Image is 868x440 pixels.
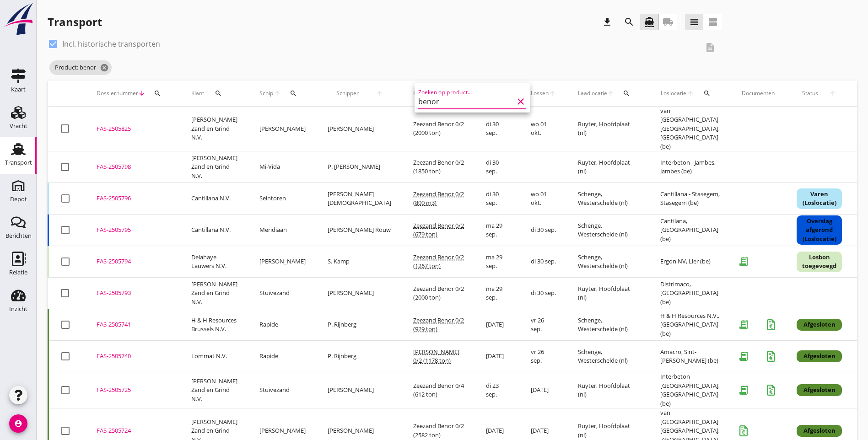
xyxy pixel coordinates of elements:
[567,341,649,372] td: Schenge, Westerschelde (nl)
[328,89,367,97] span: Schipper
[402,372,475,408] td: Zeezand Benor 0/4 (612 ton)
[11,86,26,92] div: Kaart
[413,316,464,333] span: Zeezand Benor 0/2 (929 ton)
[520,372,567,408] td: [DATE]
[2,2,35,36] img: logo-small.a267ee39.svg
[317,215,402,246] td: [PERSON_NAME] Rouw
[97,225,169,235] div: FAS-2505795
[317,309,402,341] td: P. Rijnberg
[649,278,731,309] td: Distrimaco, [GEOGRAPHIC_DATA] (be)
[703,90,711,97] i: search
[49,60,112,75] span: Product: benor
[413,348,459,365] span: [PERSON_NAME] 0/2 (1178 ton)
[180,215,248,246] td: Cantillana N.V.
[97,352,169,361] div: FAS-2505740
[660,89,687,97] span: Loslocatie
[549,90,556,97] i: arrow_upward
[97,257,169,266] div: FAS-2505794
[402,107,475,151] td: Zeezand Benor 0/2 (2000 ton)
[248,107,317,151] td: [PERSON_NAME]
[48,15,102,29] div: Transport
[402,151,475,183] td: Zeezand Benor 0/2 (1850 ton)
[317,151,402,183] td: P. [PERSON_NAME]
[475,183,520,215] td: di 30 sep.
[191,82,237,104] div: Klant
[274,90,281,97] i: arrow_upward
[707,16,718,27] i: view_agenda
[180,309,248,341] td: H & H Resources Brussels N.V.
[97,320,169,329] div: FAS-2505741
[797,350,842,362] div: Afgesloten
[290,90,297,97] i: search
[317,341,402,372] td: P. Rijnberg
[649,215,731,246] td: Cantilana, [GEOGRAPHIC_DATA] (be)
[475,215,520,246] td: ma 29 sep.
[531,89,549,97] span: Lossen
[418,94,513,109] input: Zoeken op product...
[475,278,520,309] td: ma 29 sep.
[520,183,567,215] td: wo 01 okt.
[180,151,248,183] td: [PERSON_NAME] Zand en Grind N.V.
[97,386,169,395] div: FAS-2505725
[797,89,824,97] span: Status
[649,341,731,372] td: Amacro, Sint-[PERSON_NAME] (be)
[520,278,567,309] td: di 30 sep.
[259,89,274,97] span: Schip
[734,381,753,399] i: receipt_long
[138,90,146,97] i: arrow_downward
[413,253,464,270] span: Zeezand Benor 0/2 (1267 ton)
[180,341,248,372] td: Lommat N.V.
[623,90,630,97] i: search
[520,309,567,341] td: vr 26 sep.
[567,278,649,309] td: Ruyter, Hoofdplaat (nl)
[607,90,615,97] i: arrow_upward
[248,309,317,341] td: Rapide
[734,316,753,334] i: receipt_long
[649,309,731,341] td: H & H Resources N.V., [GEOGRAPHIC_DATA] (be)
[663,16,674,27] i: local_shipping
[649,372,731,408] td: Interbeton [GEOGRAPHIC_DATA], [GEOGRAPHIC_DATA] (be)
[97,289,169,298] div: FAS-2505793
[567,246,649,278] td: Schenge, Westerschelde (nl)
[9,306,27,312] div: Inzicht
[317,183,402,215] td: [PERSON_NAME][DEMOGRAPHIC_DATA]
[97,162,169,172] div: FAS-2505798
[97,426,169,435] div: FAS-2505724
[248,215,317,246] td: Meridiaan
[100,63,109,72] i: cancel
[317,107,402,151] td: [PERSON_NAME]
[248,278,317,309] td: Stuivezand
[248,341,317,372] td: Rapide
[10,123,27,129] div: Vracht
[367,90,391,97] i: arrow_upward
[649,183,731,215] td: Cantillana - Stasegem, Stasegem (be)
[515,96,526,107] i: clear
[248,151,317,183] td: Mi-Vida
[180,107,248,151] td: [PERSON_NAME] Zand en Grind N.V.
[742,89,775,97] div: Documenten
[602,16,613,27] i: download
[248,372,317,408] td: Stuivezand
[5,160,32,166] div: Transport
[824,90,842,97] i: arrow_upward
[413,221,464,239] span: Zeezand Benor 0/2 (679 ton)
[624,16,635,27] i: search
[797,319,842,331] div: Afgesloten
[567,151,649,183] td: Ruyter, Hoofdplaat (nl)
[215,90,222,97] i: search
[689,16,700,27] i: view_headline
[10,196,27,202] div: Depot
[797,188,842,209] div: Varen (Loslocatie)
[520,107,567,151] td: wo 01 okt.
[475,246,520,278] td: ma 29 sep.
[402,278,475,309] td: Zeezand Benor 0/2 (2000 ton)
[567,372,649,408] td: Ruyter, Hoofdplaat (nl)
[317,372,402,408] td: [PERSON_NAME]
[9,414,27,433] i: account_circle
[248,246,317,278] td: [PERSON_NAME]
[520,246,567,278] td: di 30 sep.
[797,252,842,272] div: Losbon toegevoegd
[5,233,32,239] div: Berichten
[644,16,655,27] i: directions_boat
[797,215,842,245] div: Overslag afgerond (Loslocatie)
